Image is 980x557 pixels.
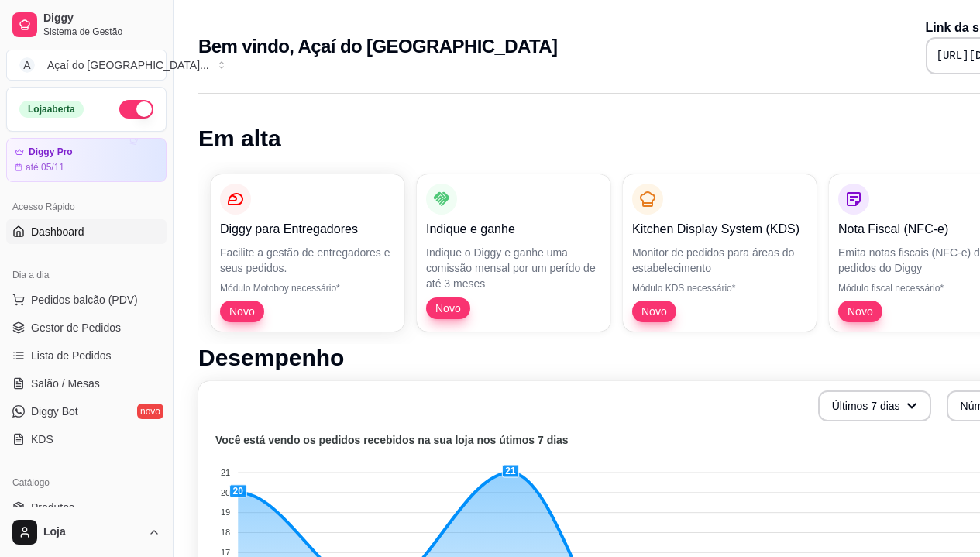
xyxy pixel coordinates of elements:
article: até 05/11 [26,161,64,174]
text: Você está vendo os pedidos recebidos na sua loja nos útimos 7 dias [215,434,569,446]
p: Módulo KDS necessário* [632,282,807,294]
p: Indique o Diggy e ganhe uma comissão mensal por um perído de até 3 meses [426,245,601,291]
span: Pedidos balcão (PDV) [31,292,138,308]
span: Novo [429,301,467,316]
h2: Bem vindo, Açaí do [GEOGRAPHIC_DATA] [198,34,557,59]
span: Lista de Pedidos [31,348,112,363]
tspan: 21 [221,468,230,477]
span: Dashboard [31,224,84,239]
div: Acesso Rápido [6,194,167,219]
a: Salão / Mesas [6,371,167,396]
span: Novo [841,304,879,319]
span: Produtos [31,500,74,515]
tspan: 17 [221,548,230,557]
button: Diggy para EntregadoresFacilite a gestão de entregadores e seus pedidos.Módulo Motoboy necessário... [211,174,404,332]
a: Dashboard [6,219,167,244]
span: A [19,57,35,73]
span: Diggy [43,12,160,26]
span: Novo [635,304,673,319]
button: Alterar Status [119,100,153,119]
button: Indique e ganheIndique o Diggy e ganhe uma comissão mensal por um perído de até 3 mesesNovo [417,174,610,332]
p: Facilite a gestão de entregadores e seus pedidos. [220,245,395,276]
span: Gestor de Pedidos [31,320,121,335]
a: Produtos [6,495,167,520]
button: Select a team [6,50,167,81]
a: Diggy Botnovo [6,399,167,424]
a: DiggySistema de Gestão [6,6,167,43]
span: Novo [223,304,261,319]
span: Salão / Mesas [31,376,100,391]
tspan: 18 [221,528,230,537]
button: Loja [6,514,167,551]
tspan: 19 [221,507,230,517]
a: Gestor de Pedidos [6,315,167,340]
div: Loja aberta [19,101,84,118]
p: Monitor de pedidos para áreas do estabelecimento [632,245,807,276]
button: Últimos 7 dias [818,390,931,421]
div: Dia a dia [6,263,167,287]
p: Diggy para Entregadores [220,220,395,239]
span: Sistema de Gestão [43,26,160,38]
article: Diggy Pro [29,146,73,158]
div: Catálogo [6,470,167,495]
button: Pedidos balcão (PDV) [6,287,167,312]
div: Açaí do [GEOGRAPHIC_DATA] ... [47,57,209,73]
span: Loja [43,525,142,539]
p: Kitchen Display System (KDS) [632,220,807,239]
p: Módulo Motoboy necessário* [220,282,395,294]
span: Diggy Bot [31,404,78,419]
a: KDS [6,427,167,452]
button: Kitchen Display System (KDS)Monitor de pedidos para áreas do estabelecimentoMódulo KDS necessário... [623,174,817,332]
tspan: 20 [221,488,230,497]
a: Lista de Pedidos [6,343,167,368]
a: Diggy Proaté 05/11 [6,138,167,182]
p: Indique e ganhe [426,220,601,239]
span: KDS [31,432,53,447]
